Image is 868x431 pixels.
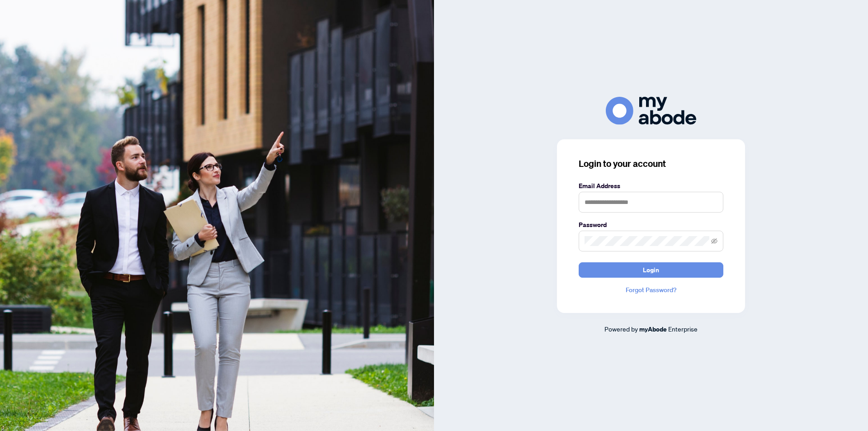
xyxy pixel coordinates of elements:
img: ma-logo [606,97,696,124]
button: Login [579,262,723,278]
a: myAbode [639,324,667,334]
h3: Login to your account [579,157,723,170]
span: Login [643,263,659,277]
span: Powered by [604,325,638,333]
span: eye-invisible [711,238,717,244]
a: Forgot Password? [579,285,723,295]
label: Password [579,220,723,230]
label: Email Address [579,181,723,191]
span: Enterprise [668,325,698,333]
